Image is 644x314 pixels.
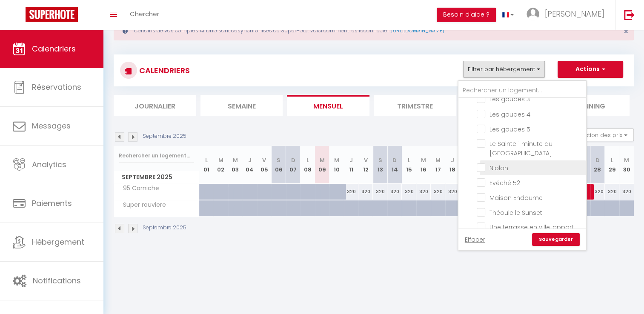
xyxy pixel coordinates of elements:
[143,224,186,232] p: Septembre 2025
[416,184,431,200] div: 320
[32,82,81,92] span: Réservations
[545,9,604,19] span: [PERSON_NAME]
[143,132,186,140] p: Septembre 2025
[619,146,634,184] th: 30
[32,198,72,208] span: Paiements
[114,171,199,183] span: Septembre 2025
[115,184,161,193] span: 95 Corniche
[291,156,295,164] abbr: D
[7,3,32,29] button: Ouvrir le widget de chat LiveChat
[532,233,580,246] a: Sauvegarder
[421,156,426,164] abbr: M
[228,146,243,184] th: 03
[277,156,280,164] abbr: S
[391,27,444,34] a: [URL][DOMAIN_NAME]
[33,275,81,286] span: Notifications
[200,95,283,116] li: Semaine
[595,156,600,164] abbr: D
[114,95,196,116] li: Journalier
[547,95,630,116] li: Planning
[137,61,190,80] h3: CALENDRIERS
[431,146,445,184] th: 17
[373,146,387,184] th: 13
[558,61,623,78] button: Actions
[611,156,613,164] abbr: L
[387,146,402,184] th: 14
[320,156,325,164] abbr: M
[605,184,619,200] div: 320
[315,146,329,184] th: 09
[358,146,373,184] th: 12
[458,80,587,251] div: Filtrer par hébergement
[243,146,257,184] th: 04
[306,156,309,164] abbr: L
[489,125,530,134] span: Les goudes 5
[465,235,485,244] a: Effacer
[590,146,605,184] th: 28
[431,184,445,200] div: 320
[119,148,194,163] input: Rechercher un logement...
[272,146,286,184] th: 06
[445,184,460,200] div: 320
[605,146,619,184] th: 29
[262,156,266,164] abbr: V
[624,9,635,20] img: logout
[344,146,358,184] th: 11
[364,156,368,164] abbr: V
[387,184,402,200] div: 320
[527,8,539,20] img: ...
[416,146,431,184] th: 16
[287,95,369,116] li: Mensuel
[619,184,634,200] div: 320
[26,7,78,22] img: Super Booking
[32,237,84,247] span: Hébergement
[437,8,496,22] button: Besoin d'aide ?
[373,184,387,200] div: 320
[257,146,272,184] th: 05
[624,26,628,37] span: ×
[344,184,358,200] div: 320
[489,110,530,119] span: Les goudes 4
[214,146,228,184] th: 02
[114,21,634,40] div: Certains de vos comptes Airbnb sont désynchronisés de SuperHote. Voici comment les reconnecter :
[130,9,159,18] span: Chercher
[624,28,628,35] button: Close
[349,156,353,164] abbr: J
[199,146,214,184] th: 01
[218,156,223,164] abbr: M
[402,184,416,200] div: 320
[392,156,397,164] abbr: D
[358,184,373,200] div: 320
[445,146,460,184] th: 18
[489,140,552,157] span: Le Sainte 1 minute du [GEOGRAPHIC_DATA]
[570,128,634,141] button: Gestion des prix
[463,61,545,78] button: Filtrer par hébergement
[402,146,416,184] th: 15
[374,95,456,116] li: Trimestre
[32,159,66,170] span: Analytics
[451,156,454,164] abbr: J
[115,200,168,210] span: Super rouviere
[329,146,344,184] th: 10
[378,156,382,164] abbr: S
[301,146,315,184] th: 08
[286,146,301,184] th: 07
[489,164,508,172] span: Niolon
[233,156,238,164] abbr: M
[458,83,586,98] input: Rechercher un logement...
[32,43,76,54] span: Calendriers
[435,156,441,164] abbr: M
[408,156,410,164] abbr: L
[205,156,208,164] abbr: L
[334,156,339,164] abbr: M
[248,156,252,164] abbr: J
[624,156,629,164] abbr: M
[590,184,605,200] div: 320
[32,120,71,131] span: Messages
